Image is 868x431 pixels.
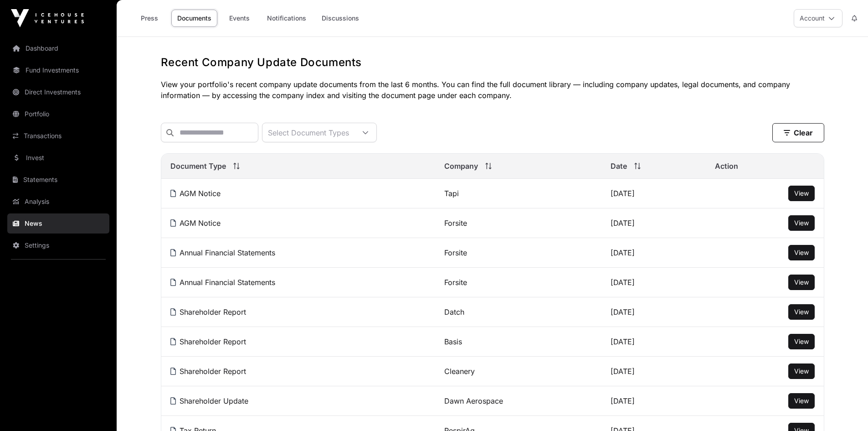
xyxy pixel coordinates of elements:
[794,308,809,316] span: View
[170,337,246,346] a: Shareholder Report
[794,396,809,405] a: View
[444,218,467,228] a: Forsite
[7,104,109,124] a: Portfolio
[444,367,475,376] a: Cleanery
[444,337,462,346] a: Basis
[794,337,809,346] a: View
[794,219,809,227] span: View
[788,304,815,320] button: View
[788,186,815,201] button: View
[262,123,354,142] div: Select Document Types
[822,387,868,431] iframe: Chat Widget
[170,307,246,317] a: Shareholder Report
[794,189,809,197] span: View
[601,386,706,416] td: [DATE]
[794,218,809,228] a: View
[788,393,815,409] button: View
[794,367,809,375] span: View
[788,363,815,379] button: View
[772,123,824,142] button: Clear
[170,189,221,198] a: AGM Notice
[794,307,809,317] a: View
[7,82,109,102] a: Direct Investments
[601,208,706,238] td: [DATE]
[601,297,706,327] td: [DATE]
[170,218,221,228] a: AGM Notice
[794,9,842,27] button: Account
[161,55,824,70] h1: Recent Company Update Documents
[7,126,109,146] a: Transactions
[261,10,312,27] a: Notifications
[444,278,467,287] a: Forsite
[601,238,706,268] td: [DATE]
[7,192,109,212] a: Analysis
[601,327,706,357] td: [DATE]
[444,396,503,405] a: Dawn Aerospace
[601,268,706,297] td: [DATE]
[794,189,809,198] a: View
[7,148,109,168] a: Invest
[444,248,467,257] a: Forsite
[788,245,815,260] button: View
[171,10,217,27] a: Documents
[794,278,809,287] a: View
[7,38,109,58] a: Dashboard
[601,357,706,386] td: [DATE]
[715,161,738,171] span: Action
[7,235,109,255] a: Settings
[221,10,257,27] a: Events
[444,307,464,317] a: Datch
[444,161,478,171] span: Company
[794,367,809,376] a: View
[170,248,275,257] a: Annual Financial Statements
[794,278,809,286] span: View
[170,367,246,376] a: Shareholder Report
[444,189,459,198] a: Tapi
[788,334,815,349] button: View
[794,338,809,345] span: View
[794,248,809,257] a: View
[788,275,815,290] button: View
[170,161,226,171] span: Document Type
[611,161,627,171] span: Date
[601,179,706,208] td: [DATE]
[794,249,809,256] span: View
[170,278,275,287] a: Annual Financial Statements
[316,10,365,27] a: Discussions
[788,215,815,231] button: View
[161,79,824,101] p: View your portfolio's recent company update documents from the last 6 months. You can find the fu...
[794,397,809,405] span: View
[11,9,84,27] img: Icehouse Ventures Logo
[7,60,109,80] a: Fund Investments
[7,170,109,190] a: Statements
[170,396,248,405] a: Shareholder Update
[131,10,168,27] a: Press
[7,213,109,234] a: News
